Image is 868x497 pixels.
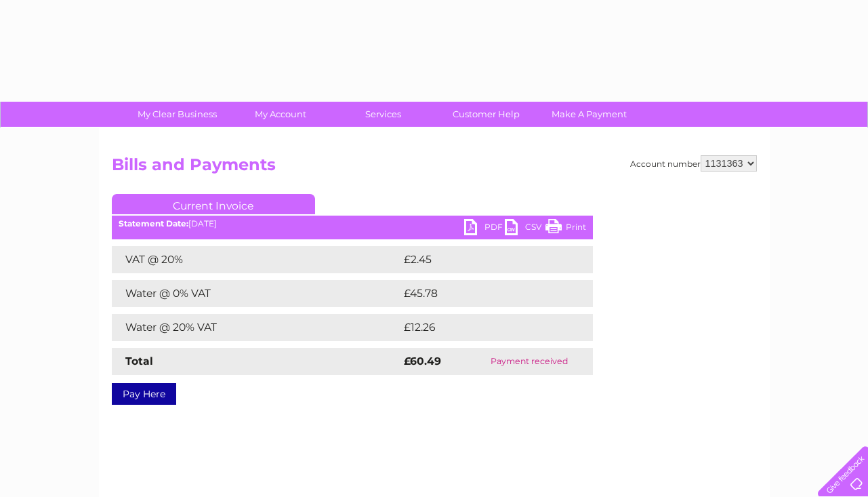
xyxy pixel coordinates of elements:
[112,155,757,181] h2: Bills and Payments
[505,219,545,239] a: CSV
[112,246,400,273] td: VAT @ 20%
[533,102,645,127] a: Make A Payment
[125,355,153,367] strong: Total
[430,102,542,127] a: Customer Help
[112,280,400,307] td: Water @ 0% VAT
[112,194,315,214] a: Current Invoice
[400,280,565,307] td: £45.78
[112,219,593,228] div: [DATE]
[464,219,505,239] a: PDF
[404,355,441,367] strong: £60.49
[400,246,561,273] td: £2.45
[545,219,586,239] a: Print
[327,102,439,127] a: Services
[400,314,564,341] td: £12.26
[112,383,176,405] a: Pay Here
[224,102,336,127] a: My Account
[121,102,233,127] a: My Clear Business
[119,218,188,228] b: Statement Date:
[630,155,757,172] div: Account number
[112,314,400,341] td: Water @ 20% VAT
[466,348,592,375] td: Payment received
